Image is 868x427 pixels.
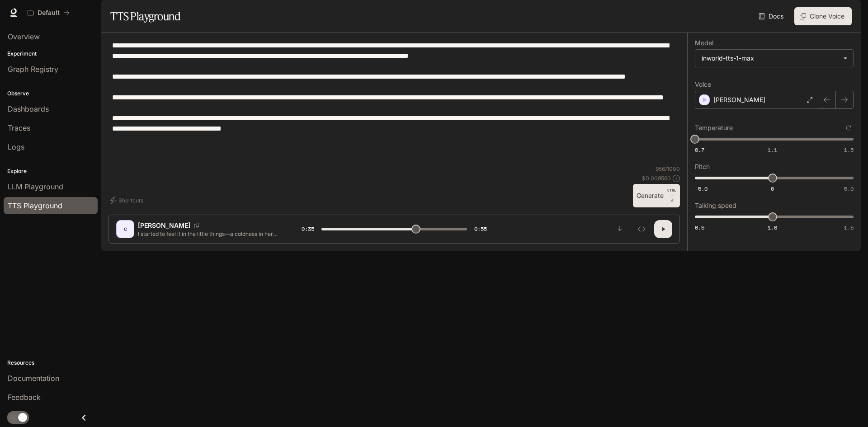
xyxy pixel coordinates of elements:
span: 1.5 [844,146,854,154]
button: GenerateCTRL +⏎ [633,184,680,207]
p: ⏎ [667,188,676,204]
button: Reset to default [844,123,854,133]
span: 0 [771,185,774,192]
p: Talking speed [695,202,736,209]
p: [PERSON_NAME] [138,221,190,230]
span: 5.0 [844,185,854,192]
span: 1.1 [768,146,777,154]
span: 1.5 [844,224,854,231]
button: All workspaces [24,4,74,22]
button: Shortcuts [108,193,147,207]
p: Voice [695,81,711,88]
div: inworld-tts-1-max [695,50,853,67]
span: 0:35 [302,225,314,234]
button: Copy Voice ID [190,223,203,228]
span: -5.0 [695,185,708,192]
button: Clone Voice [794,7,852,25]
button: Download audio [611,220,629,238]
p: Default [38,9,60,17]
span: 0.7 [695,146,704,154]
p: CTRL + [667,188,676,198]
p: I started to feel it in the little things—a coldness in her voice, late nights out that didn’t ad... [138,230,280,238]
p: Model [695,40,713,46]
a: Docs [757,7,787,25]
span: 1.0 [768,224,777,231]
div: C [118,222,132,236]
div: inworld-tts-1-max [702,54,839,63]
span: 0:55 [474,225,487,234]
p: [PERSON_NAME] [713,95,765,104]
span: 0.5 [695,224,704,231]
h1: TTS Playground [110,7,180,25]
p: Temperature [695,125,733,131]
button: Inspect [632,220,651,238]
p: Pitch [695,164,710,170]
